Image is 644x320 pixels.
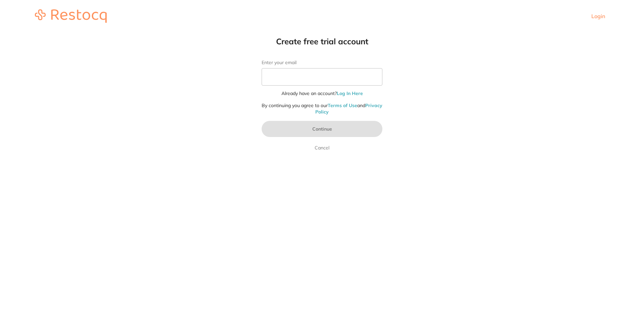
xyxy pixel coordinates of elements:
[328,102,357,108] a: Terms of Use
[262,60,382,65] label: Enter your email
[591,13,605,19] a: Login
[35,9,107,23] img: restocq_logo.svg
[313,144,331,152] a: Cancel
[315,102,382,115] a: Privacy Policy
[262,102,382,116] p: By continuing you agree to our and
[337,90,363,96] a: Log In Here
[248,36,396,46] h1: Create free trial account
[262,90,382,97] p: Already have an account?
[262,121,382,137] button: Continue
